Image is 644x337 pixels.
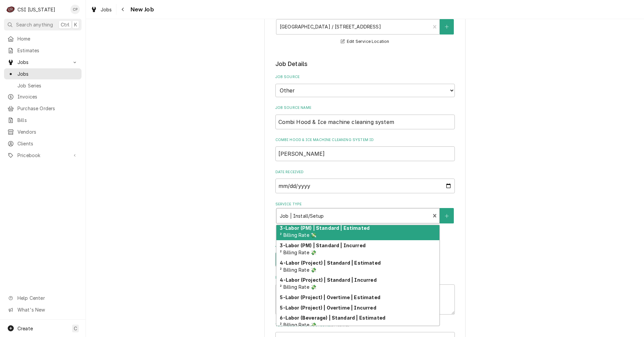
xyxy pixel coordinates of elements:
span: Home [17,35,78,42]
button: Search anythingCtrlK [4,19,82,30]
input: yyyy-mm-dd [275,179,455,193]
a: Jobs [88,4,115,15]
span: Jobs [17,70,78,77]
button: Navigate back [118,4,128,15]
span: Vendors [17,128,78,135]
span: ² Billing Rate 💸 [280,232,316,238]
a: Estimates [4,45,82,56]
span: Invoices [17,93,78,100]
label: Job Type [275,243,455,249]
a: Go to What's New [4,304,82,315]
div: C [6,5,15,14]
label: Service Type [275,202,455,207]
span: What's New [17,306,77,313]
span: Pricebook [17,152,68,159]
span: Job Series [17,82,78,89]
label: Job Source [275,74,455,80]
strong: 3-Labor (PM) | Standard | Estimated [280,225,370,231]
div: Combi Hood & Ice machine cleaning system ID [275,137,455,161]
button: Create New Service [440,208,454,223]
div: Job Source [275,74,455,97]
span: Create [17,326,33,331]
button: Edit Service Location [340,38,390,46]
div: Job Type [275,243,455,267]
a: Home [4,33,82,44]
div: Reason For Call [275,275,455,314]
strong: 3-Labor (PM) | Standard | Incurred [280,243,365,248]
div: Service Type [275,202,455,235]
span: K [74,21,77,28]
div: Job Source Name [275,105,455,129]
span: ² Billing Rate 💸 [280,322,316,328]
span: Bills [17,117,78,124]
span: New Job [128,5,154,14]
div: Service Location [275,12,455,46]
span: Purchase Orders [17,105,78,112]
strong: 4-Labor (Project) | Standard | Incurred [280,277,376,283]
div: CP [70,5,80,14]
strong: 4-Labor (Project) | Standard | Estimated [280,260,380,266]
span: Clients [17,140,78,147]
strong: 6-Labor (Beverage) | Standard | Estimated [280,315,385,321]
a: Jobs [4,68,82,79]
a: Invoices [4,91,82,102]
div: CSI [US_STATE] [17,6,55,13]
span: C [74,325,77,332]
a: Go to Jobs [4,57,82,68]
span: ² Billing Rate 💸 [280,284,316,290]
a: Purchase Orders [4,103,82,114]
div: Date Received [275,170,455,193]
a: Bills [4,115,82,126]
svg: Create New Service [445,214,449,218]
legend: Job Details [275,60,455,68]
strong: 5-Labor (Project) | Overtime | Incurred [280,305,376,311]
span: Search anything [16,21,53,28]
a: Go to Pricebook [4,150,82,161]
span: ² Billing Rate 💸 [280,250,316,255]
div: Craig Pierce's Avatar [70,5,80,14]
strong: 5-Labor (Project) | Overtime | Estimated [280,294,380,300]
label: Date Received [275,170,455,175]
label: Job Source Name [275,105,455,111]
span: Jobs [17,59,68,66]
a: Job Series [4,80,82,91]
span: Estimates [17,47,78,54]
span: Ctrl [61,21,69,28]
button: Create New Location [440,19,454,35]
a: Clients [4,138,82,149]
svg: Create New Location [445,24,449,29]
a: Vendors [4,126,82,137]
div: CSI Kentucky's Avatar [6,5,15,14]
label: Technician Instructions [275,323,455,328]
span: Jobs [101,6,112,13]
label: Reason For Call [275,275,455,280]
a: Go to Help Center [4,292,82,304]
span: ² Billing Rate 💸 [280,267,316,273]
label: Combi Hood & Ice machine cleaning system ID [275,137,455,143]
span: Help Center [17,294,77,301]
